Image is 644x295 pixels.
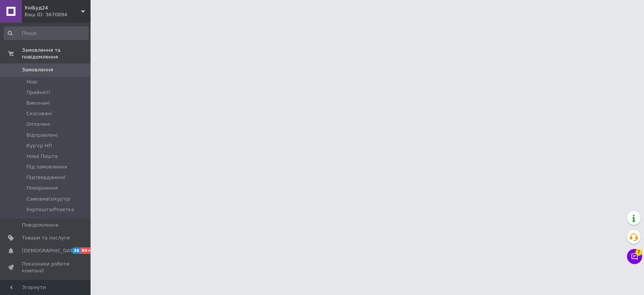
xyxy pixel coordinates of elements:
[22,47,91,60] span: Замовлення та повідомлення
[26,121,50,128] span: Оплачені
[26,89,50,96] span: Прийняті
[72,247,80,254] span: 36
[4,26,89,40] input: Пошук
[26,185,58,192] span: Повернення
[22,222,58,229] span: Повідомлення
[26,164,67,170] span: Під замовлення
[635,247,642,254] span: 7
[627,249,642,264] button: Чат з покупцем7
[26,206,74,213] span: Укрпошта/Розетка
[26,110,52,117] span: Скасовані
[22,261,70,274] span: Показники роботи компанії
[22,247,78,254] span: [DEMOGRAPHIC_DATA]
[25,11,91,18] div: Ваш ID: 3670894
[26,100,50,107] span: Виконані
[22,235,70,241] span: Товари та послуги
[26,174,65,181] span: Підтвердженні
[26,196,70,202] span: Самовивіз/кур'єр
[22,66,53,73] span: Замовлення
[80,247,93,254] span: 99+
[26,153,58,160] span: Нова Пошта
[26,142,52,149] span: Кур'єр НП
[26,79,37,85] span: Нові
[26,132,57,139] span: Відправлені
[25,5,81,11] span: УніБуд24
